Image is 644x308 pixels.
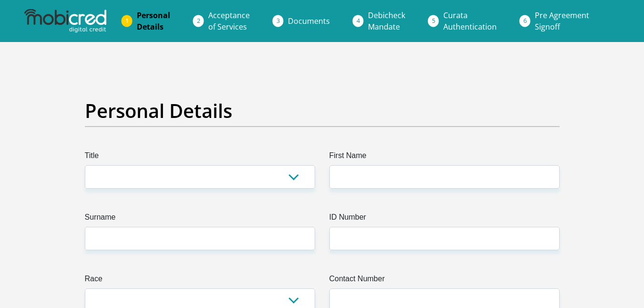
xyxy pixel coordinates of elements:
a: CurataAuthentication [436,6,504,36]
a: Acceptanceof Services [201,6,257,36]
a: DebicheckMandate [360,6,413,36]
a: PersonalDetails [129,6,178,36]
span: Debicheck Mandate [368,10,405,32]
input: First Name [329,165,560,189]
input: ID Number [329,227,560,250]
span: Pre Agreement Signoff [535,10,589,32]
img: mobicred logo [24,9,106,33]
a: Pre AgreementSignoff [527,6,597,36]
label: Contact Number [329,273,560,288]
input: Surname [85,227,315,250]
label: ID Number [329,212,560,227]
label: Race [85,273,315,288]
span: Curata Authentication [443,10,497,32]
label: Title [85,150,315,165]
span: Documents [288,16,330,26]
label: Surname [85,212,315,227]
h2: Personal Details [85,99,560,122]
span: Personal Details [137,10,170,32]
label: First Name [329,150,560,165]
a: Documents [280,11,337,31]
span: Acceptance of Services [208,10,250,32]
